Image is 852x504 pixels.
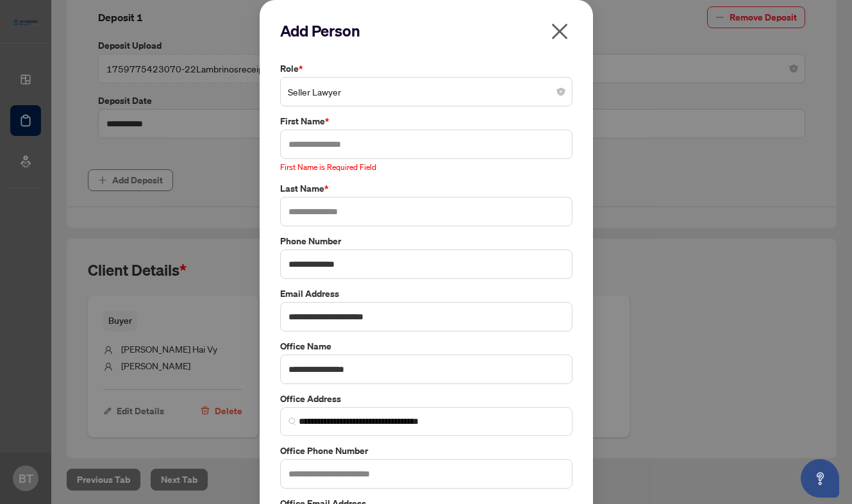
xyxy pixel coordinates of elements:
[280,162,376,172] span: First Name is Required Field
[288,80,565,104] span: Seller Lawyer
[280,181,572,196] label: Last Name
[280,287,572,301] label: Email Address
[280,339,572,353] label: Office Name
[557,88,565,96] span: close-circle
[280,21,572,41] h2: Add Person
[280,392,572,406] label: Office Address
[280,114,572,128] label: First Name
[549,21,570,42] span: close
[280,234,572,248] label: Phone Number
[288,417,296,425] img: search_icon
[801,459,839,498] button: Open asap
[280,444,572,458] label: Office Phone Number
[280,62,572,76] label: Role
